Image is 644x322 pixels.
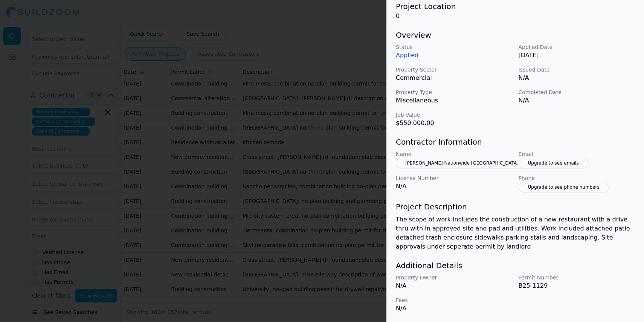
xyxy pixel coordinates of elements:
button: Upgrade to see phone numbers [519,182,609,192]
div: 0 [396,1,635,21]
p: Job Value [396,111,513,119]
p: [DATE] [519,51,635,60]
p: N/A [396,281,513,290]
h3: Additional Details [396,260,635,271]
p: Property Type [396,89,513,96]
p: Fees [396,296,513,304]
p: License Number [396,174,513,182]
p: $550,000.00 [396,119,513,128]
p: Applied [396,51,513,60]
h3: Overview [396,30,635,40]
p: Status [396,43,513,51]
p: Permit Number [519,274,635,281]
p: The scope of work includes the construction of a new restaurant with a drive thru with in approve... [396,215,635,251]
p: Property Owner [396,274,513,281]
p: Property Sector [396,66,513,73]
h3: Project Description [396,201,635,212]
p: Commercial [396,73,513,82]
p: Name [396,150,513,158]
p: Miscellaneous [396,96,513,105]
p: N/A [519,73,635,82]
p: N/A [519,96,635,105]
p: Issued Date [519,66,635,73]
h3: Project Location [396,1,635,12]
p: N/A [396,304,513,313]
button: [PERSON_NAME] Nationwide [GEOGRAPHIC_DATA] [396,158,528,168]
p: Phone [519,174,635,182]
p: Completed Date [519,89,635,96]
h3: Contractor Information [396,137,635,147]
p: N/A [396,182,513,191]
p: Email [519,150,635,158]
button: Upgrade to see emails [519,158,588,168]
p: B25-1129 [519,281,635,290]
p: Applied Date [519,43,635,51]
